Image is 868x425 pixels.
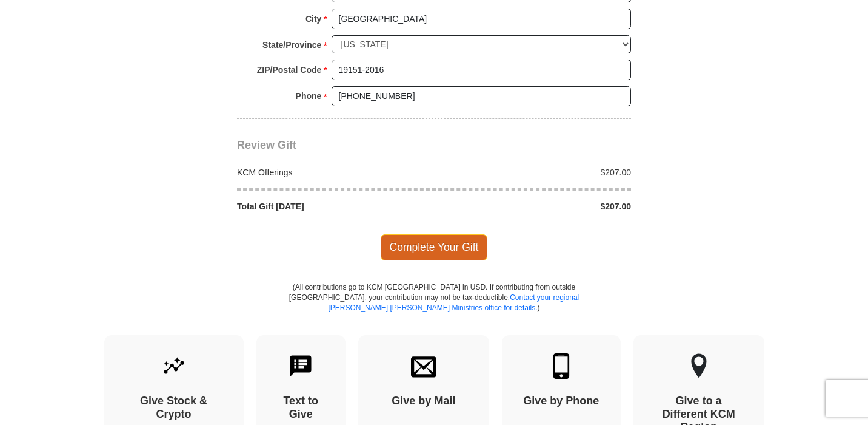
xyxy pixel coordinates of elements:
strong: Phone [296,87,322,104]
span: Complete Your Gift [381,234,488,260]
img: other-region [690,353,707,379]
div: KCM Offerings [231,166,435,178]
a: Contact your regional [PERSON_NAME] [PERSON_NAME] Ministries office for details. [328,293,579,312]
img: envelope.svg [411,353,436,379]
div: $207.00 [434,166,638,178]
h4: Give Stock & Crypto [125,395,222,421]
p: (All contributions go to KCM [GEOGRAPHIC_DATA] in USD. If contributing from outside [GEOGRAPHIC_D... [289,282,579,335]
h4: Give by Phone [523,395,599,408]
img: mobile.svg [549,353,574,379]
h4: Text to Give [278,395,325,421]
img: give-by-stock.svg [161,353,187,379]
h4: Give by Mail [379,395,468,408]
div: Total Gift [DATE] [231,200,435,212]
img: text-to-give.svg [288,353,313,379]
strong: State/Province [262,36,321,53]
strong: ZIP/Postal Code [257,61,322,78]
span: Review Gift [237,139,296,151]
strong: City [305,10,321,27]
div: $207.00 [434,200,638,212]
